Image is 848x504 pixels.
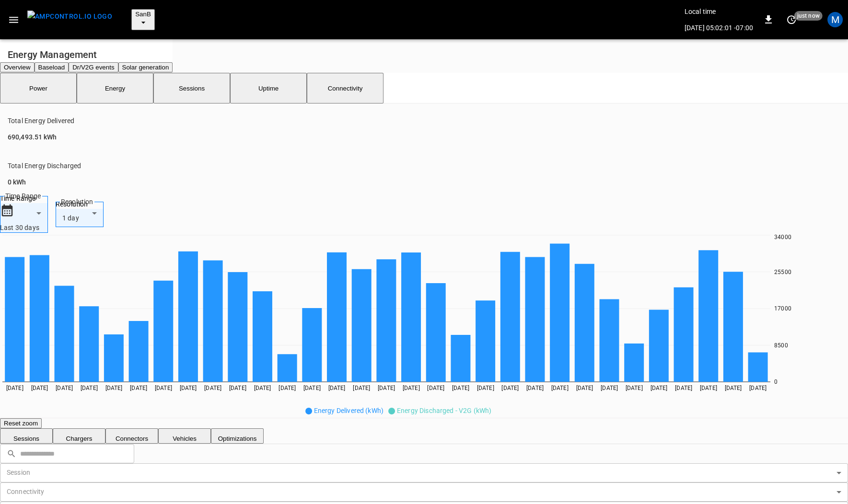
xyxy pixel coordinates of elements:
[135,11,151,18] span: SanB
[314,407,383,414] span: Energy Delivered (kWh)
[601,385,618,391] tspan: [DATE]
[551,385,569,391] tspan: [DATE]
[27,11,112,23] img: ampcontrol.io logo
[650,385,667,391] tspan: [DATE]
[452,385,469,391] tspan: [DATE]
[397,407,491,414] span: Energy Discharged - V2G (kWh)
[105,385,123,391] tspan: [DATE]
[105,428,158,444] button: show latest connectors
[180,385,197,391] tspan: [DATE]
[118,62,173,72] button: Solar generation
[77,73,153,103] button: Energy
[153,73,230,103] button: Sessions
[56,209,126,227] div: 1 day
[427,385,444,391] tspan: [DATE]
[23,8,116,32] button: menu
[725,385,742,391] tspan: [DATE]
[69,62,118,72] button: Dr/V2G events
[774,378,778,385] tspan: 0
[204,385,221,391] tspan: [DATE]
[827,12,843,27] div: profile-icon
[279,385,296,391] tspan: [DATE]
[626,385,643,391] tspan: [DATE]
[774,269,791,275] tspan: 25500
[53,428,105,444] button: show latest charge points
[700,385,717,391] tspan: [DATE]
[155,385,172,391] tspan: [DATE]
[8,116,817,126] p: Total Energy Delivered
[477,385,494,391] tspan: [DATE]
[35,62,69,72] button: Baseload
[6,385,23,391] tspan: [DATE]
[56,385,73,391] tspan: [DATE]
[307,73,383,103] button: Connectivity
[211,428,264,444] button: show latest optimizations
[378,385,395,391] tspan: [DATE]
[685,23,753,33] p: [DATE] 05:02:01 -07:00
[230,73,307,103] button: Uptime
[774,305,791,312] tspan: 17000
[501,385,519,391] tspan: [DATE]
[229,385,246,391] tspan: [DATE]
[526,385,544,391] tspan: [DATE]
[81,385,98,391] tspan: [DATE]
[784,12,799,27] button: set refresh interval
[131,9,155,30] button: SanB
[303,385,321,391] tspan: [DATE]
[353,385,370,391] tspan: [DATE]
[774,342,788,349] tspan: 8500
[794,11,823,21] span: just now
[774,234,791,241] tspan: 34000
[8,132,817,143] h6: 690,493.51 kWh
[8,161,817,171] p: Total Energy Discharged
[31,385,48,391] tspan: [DATE]
[158,428,211,444] button: show latest vehicles
[254,385,271,391] tspan: [DATE]
[685,7,753,16] p: Local time
[749,385,767,391] tspan: [DATE]
[403,385,420,391] tspan: [DATE]
[8,177,817,188] h6: 0 kWh
[675,385,692,391] tspan: [DATE]
[576,385,593,391] tspan: [DATE]
[56,199,104,209] label: Resolution
[328,385,346,391] tspan: [DATE]
[130,385,147,391] tspan: [DATE]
